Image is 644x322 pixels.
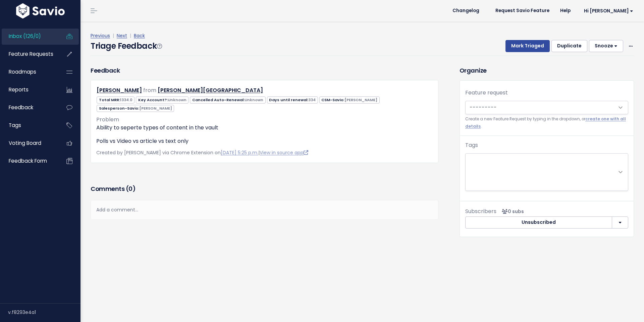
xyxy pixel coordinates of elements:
span: Feature Requests [9,50,53,57]
span: Tags [9,122,21,129]
a: Feature Requests [2,46,56,62]
span: Days until renewal: [267,96,318,104]
span: Unknown [245,97,263,103]
a: Back [134,32,145,39]
p: Polls vs Video vs article vs text only [96,137,433,145]
button: Unsubscribed [465,216,612,229]
button: Duplicate [551,40,587,52]
a: Inbox (126/0) [2,29,56,44]
a: [DATE] 5:25 p.m. [221,149,258,156]
label: Tags [465,141,478,149]
span: 334 [308,97,316,103]
span: Voting Board [9,139,41,147]
span: [PERSON_NAME] [344,97,377,103]
span: Feedback form [9,157,47,164]
img: logo-white.9d6f32f41409.svg [14,3,66,18]
span: Hi [PERSON_NAME] [584,8,633,13]
div: v.f8293e4a1 [8,304,80,321]
p: Ability to seperte types of content in the vault [96,124,433,132]
span: 0 [128,185,132,193]
span: from [143,86,156,94]
h3: Feedback [91,66,120,75]
span: Salesperson-Savio: [97,105,174,112]
span: | [111,32,115,39]
a: Roadmaps [2,64,56,80]
a: Tags [2,118,56,133]
span: Reports [9,86,29,93]
span: Unknown [168,97,186,103]
a: Hi [PERSON_NAME] [576,6,639,16]
span: Inbox (126/0) [9,33,41,40]
a: Previous [91,32,110,39]
a: [PERSON_NAME] [97,86,142,94]
span: CSM-Savio: [319,96,380,104]
a: Request Savio Feature [490,6,555,16]
a: Next [117,32,127,39]
span: Total MRR: [97,96,135,104]
a: Reports [2,82,56,97]
span: [PERSON_NAME] [139,106,172,111]
span: Cancelled Auto-Renewal: [190,96,265,104]
span: Problem [96,116,119,123]
small: Create a new Feature Request by typing in the dropdown, or . [465,116,628,130]
span: Key Account?: [136,96,189,104]
a: create one with all details [465,116,626,129]
a: Voting Board [2,135,56,151]
a: Feedback form [2,153,56,169]
button: Snooze [589,40,623,52]
h3: Comments ( ) [91,184,438,194]
span: 1334.0 [120,97,132,103]
a: Feedback [2,100,56,115]
a: Help [555,6,576,16]
span: Subscribers [465,207,496,215]
a: View in source app [260,149,308,156]
span: Roadmaps [9,68,36,75]
span: <p><strong>Subscribers</strong><br><br> No subscribers yet<br> </p> [499,208,524,215]
button: Mark Triaged [505,40,550,52]
span: Changelog [452,8,479,13]
span: Feedback [9,104,33,111]
label: Feature request [465,89,508,97]
div: Add a comment... [91,200,438,220]
a: [PERSON_NAME][GEOGRAPHIC_DATA] [158,86,263,94]
h4: Triage Feedback [91,40,162,52]
span: Created by [PERSON_NAME] via Chrome Extension on | [96,149,308,156]
span: | [128,32,132,39]
h3: Organize [460,66,634,75]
